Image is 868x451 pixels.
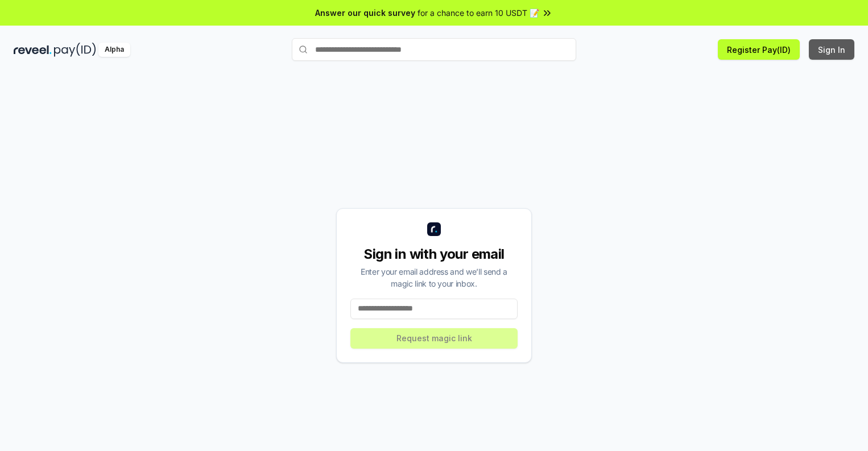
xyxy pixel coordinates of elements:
[718,39,800,60] button: Register Pay(ID)
[98,43,130,57] div: Alpha
[427,222,441,236] img: logo_small
[14,43,52,57] img: reveel_dark
[350,266,518,289] div: Enter your email address and we’ll send a magic link to your inbox.
[315,7,415,19] span: Answer our quick survey
[54,43,96,57] img: pay_id
[418,7,539,19] span: for a chance to earn 10 USDT 📝
[350,245,518,263] div: Sign in with your email
[809,39,854,60] button: Sign In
